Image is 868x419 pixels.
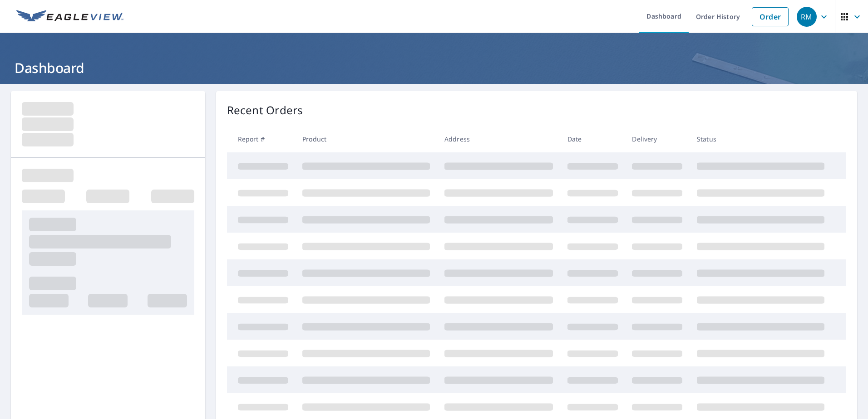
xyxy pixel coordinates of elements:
div: RM [797,7,817,27]
a: Order [752,7,789,26]
th: Date [560,126,625,152]
img: EV Logo [16,10,123,24]
th: Address [437,126,560,152]
th: Status [690,126,832,152]
h1: Dashboard [11,58,857,77]
th: Report # [227,126,296,152]
th: Delivery [625,126,690,152]
p: Recent Orders [227,102,303,118]
th: Product [295,126,437,152]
